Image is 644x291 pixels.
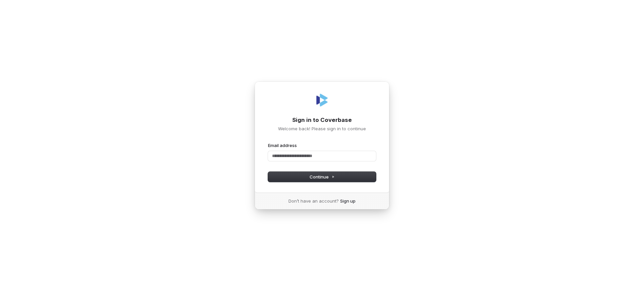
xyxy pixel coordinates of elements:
[340,198,356,204] a: Sign up
[268,126,376,132] p: Welcome back! Please sign in to continue
[288,198,339,204] span: Don’t have an account?
[268,142,297,148] label: Email address
[268,116,376,124] h1: Sign in to Coverbase
[310,174,335,180] span: Continue
[314,92,330,108] img: Coverbase
[268,172,376,182] button: Continue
